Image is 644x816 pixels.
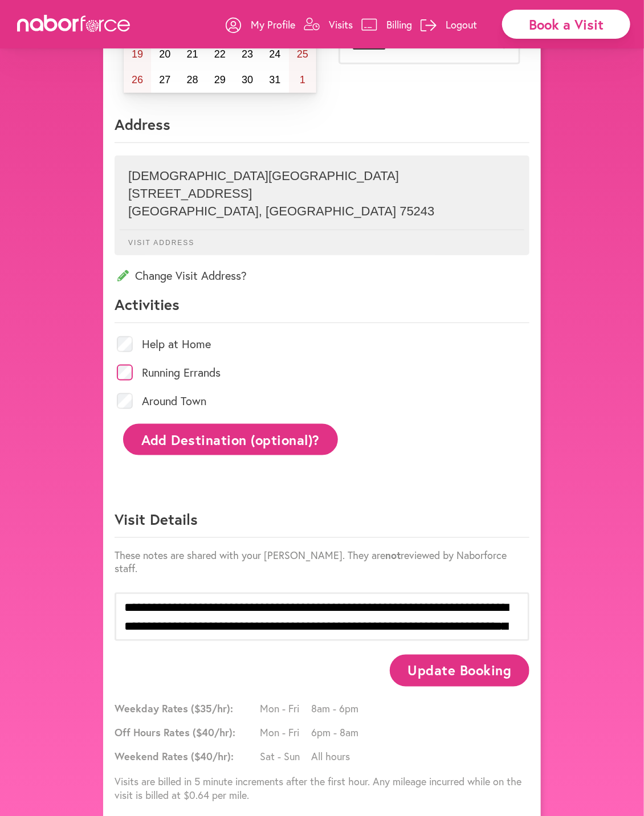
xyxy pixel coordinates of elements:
[179,42,206,67] button: October 21, 2025
[123,424,338,455] button: Add Destination (optional)?
[446,18,477,31] p: Logout
[270,74,281,85] abbr: October 31, 2025
[142,395,206,407] label: Around Town
[297,48,308,60] abbr: October 25, 2025
[329,18,353,31] p: Visits
[289,42,316,67] button: October 25, 2025
[187,48,198,60] abbr: October 21, 2025
[120,230,524,247] p: Visit Address
[115,268,529,283] p: Change Visit Address?
[124,67,151,93] button: October 26, 2025
[311,750,362,764] span: All hours
[260,702,311,716] span: Mon - Fri
[311,702,362,716] span: 8am - 6pm
[502,10,630,39] div: Book a Visit
[115,702,257,716] span: Weekday Rates
[251,18,295,31] p: My Profile
[390,655,529,686] button: Update Booking
[234,67,261,93] button: October 30, 2025
[128,169,516,183] p: [DEMOGRAPHIC_DATA][GEOGRAPHIC_DATA]
[115,726,257,740] span: Off Hours Rates
[191,750,234,764] span: ($ 40 /hr):
[226,7,295,42] a: My Profile
[132,48,143,60] abbr: October 19, 2025
[421,7,477,42] a: Logout
[304,7,353,42] a: Visits
[206,42,234,67] button: October 22, 2025
[142,367,221,378] label: Running Errands
[115,750,257,764] span: Weekend Rates
[361,7,412,42] a: Billing
[270,48,281,60] abbr: October 24, 2025
[128,204,516,219] p: [GEOGRAPHIC_DATA] , [GEOGRAPHIC_DATA] 75243
[115,548,529,576] p: These notes are shared with your [PERSON_NAME]. They are reviewed by Naborforce staff.
[115,295,529,323] p: Activities
[132,74,143,85] abbr: October 26, 2025
[124,42,151,67] button: October 19, 2025
[159,74,170,85] abbr: October 27, 2025
[242,48,253,60] abbr: October 23, 2025
[179,67,206,93] button: October 28, 2025
[128,186,516,201] p: [STREET_ADDRESS]
[214,74,226,85] abbr: October 29, 2025
[234,42,261,67] button: October 23, 2025
[151,42,178,67] button: October 20, 2025
[115,509,529,538] p: Visit Details
[311,726,362,740] span: 6pm - 8am
[261,67,288,93] button: October 31, 2025
[142,338,211,350] label: Help at Home
[386,18,412,31] p: Billing
[191,702,233,716] span: ($ 35 /hr):
[151,67,178,93] button: October 27, 2025
[242,74,253,85] abbr: October 30, 2025
[214,48,226,60] abbr: October 22, 2025
[289,67,316,93] button: November 1, 2025
[300,74,305,85] abbr: November 1, 2025
[261,42,288,67] button: October 24, 2025
[206,67,234,93] button: October 29, 2025
[187,74,198,85] abbr: October 28, 2025
[193,726,235,740] span: ($ 40 /hr):
[260,726,311,740] span: Mon - Fri
[159,48,170,60] abbr: October 20, 2025
[260,750,311,764] span: Sat - Sun
[115,115,529,143] p: Address
[115,775,529,802] p: Visits are billed in 5 minute increments after the first hour. Any mileage incurred while on the ...
[385,548,401,562] strong: not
